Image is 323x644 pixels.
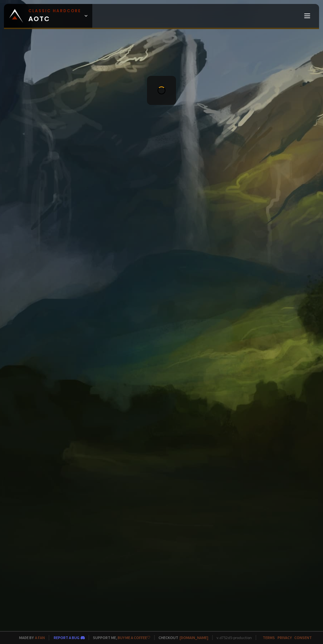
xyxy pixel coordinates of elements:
[212,635,252,640] span: v. d752d5 - production
[294,635,312,640] a: Consent
[35,635,45,640] a: a fan
[54,635,79,640] a: Report a bug
[15,635,45,640] span: Made by
[180,635,208,640] a: [DOMAIN_NAME]
[28,8,81,14] small: Classic Hardcore
[154,635,208,640] span: Checkout
[263,635,275,640] a: Terms
[89,635,150,640] span: Support me,
[118,635,150,640] a: Buy me a coffee
[28,8,81,24] span: AOTC
[4,4,92,28] a: Classic HardcoreAOTC
[278,635,292,640] a: Privacy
